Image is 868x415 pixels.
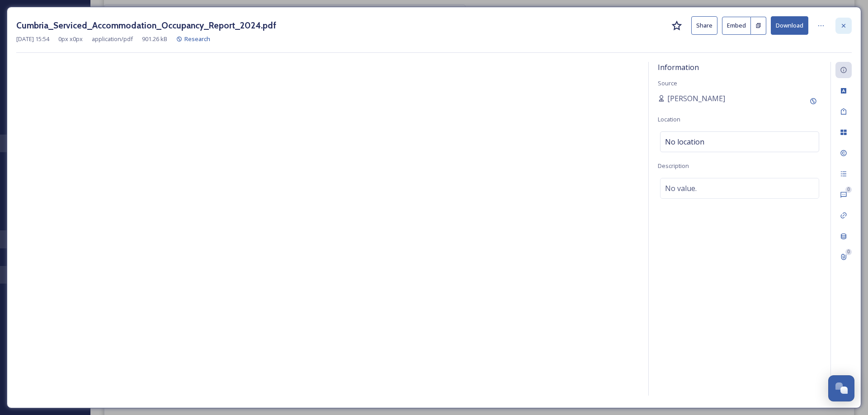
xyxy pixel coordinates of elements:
span: Information [658,62,699,72]
span: Research [184,35,210,43]
span: No value. [665,183,697,194]
h3: Cumbria_Serviced_Accommodation_Occupancy_Report_2024.pdf [16,19,276,32]
span: No location [665,136,704,147]
div: 0 [845,249,852,255]
span: Location [658,115,680,123]
button: Download [771,16,808,35]
span: 0 px x 0 px [58,35,83,43]
span: Source [658,79,677,87]
button: Embed [722,17,751,35]
button: Share [691,16,717,35]
button: Open Chat [828,375,854,401]
span: application/pdf [92,35,133,43]
span: Description [658,162,689,170]
span: 901.26 kB [142,35,167,43]
span: [PERSON_NAME] [667,93,725,104]
div: 0 [845,187,852,193]
span: [DATE] 15:54 [16,35,49,43]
